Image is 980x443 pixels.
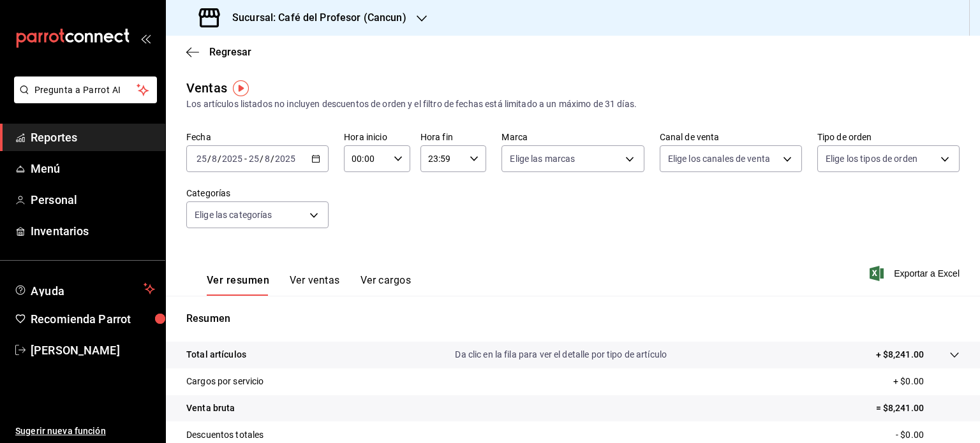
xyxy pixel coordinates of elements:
span: Elige los tipos de orden [826,152,917,165]
label: Categorías [186,189,329,198]
input: ---- [221,154,243,164]
span: Personal [31,191,155,208]
label: Fecha [186,133,329,142]
label: Hora fin [420,133,487,142]
span: Pregunta a Parrot AI [34,84,137,97]
span: Sugerir nueva función [15,425,155,438]
label: Canal de venta [660,133,802,142]
button: Ver cargos [360,274,412,296]
span: Ayuda [31,281,138,296]
span: / [218,154,221,164]
label: Hora inicio [344,133,410,142]
span: Menú [31,160,155,177]
h3: Sucursal: Café del Profesor (Cancun) [222,10,406,25]
p: + $0.00 [893,375,960,388]
span: Elige los canales de venta [668,152,770,165]
span: Elige las categorías [195,208,272,221]
button: Exportar a Excel [872,266,960,281]
p: Resumen [186,311,960,326]
span: Inventarios [31,222,155,240]
span: Reportes [31,129,155,146]
p: Cargos por servicio [186,375,264,388]
p: - $0.00 [896,428,960,442]
label: Marca [501,133,644,142]
input: -- [264,154,271,164]
input: -- [248,154,260,164]
input: -- [211,154,218,164]
input: -- [196,154,207,164]
div: Ventas [186,78,227,98]
p: Descuentos totales [186,428,264,442]
span: / [207,154,211,164]
button: open_drawer_menu [140,33,151,43]
p: = $8,241.00 [876,402,960,415]
label: Tipo de orden [817,133,960,142]
span: / [260,154,264,164]
span: / [271,154,274,164]
span: - [244,154,247,164]
span: [PERSON_NAME] [31,342,155,359]
button: Pregunta a Parrot AI [14,76,157,103]
span: Regresar [209,46,251,58]
button: Regresar [186,46,251,58]
p: Total artículos [186,348,246,361]
img: Tooltip marker [233,80,249,96]
span: Recomienda Parrot [31,310,155,328]
button: Ver resumen [207,274,269,296]
button: Ver ventas [290,274,340,296]
div: navigation tabs [207,274,411,296]
div: Los artículos listados no incluyen descuentos de orden y el filtro de fechas está limitado a un m... [186,98,960,111]
a: Pregunta a Parrot AI [9,92,157,106]
p: + $8,241.00 [876,348,924,361]
p: Venta bruta [186,402,235,415]
p: Da clic en la fila para ver el detalle por tipo de artículo [455,348,667,361]
span: Elige las marcas [510,152,575,165]
input: ---- [274,154,296,164]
